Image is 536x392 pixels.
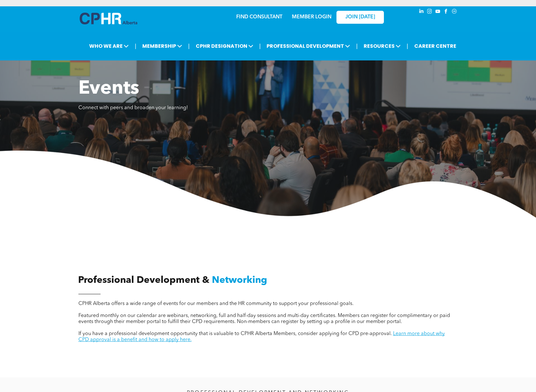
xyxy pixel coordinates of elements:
a: facebook [443,8,450,16]
span: MEMBERSHIP [140,40,184,52]
span: Featured monthly on our calendar are webinars, networking, full and half-day sessions and multi-d... [78,313,450,324]
span: WHO WE ARE [87,40,131,52]
span: If you have a professional development opportunity that is valuable to CPHR Alberta Members, cons... [78,331,392,336]
li: | [259,40,261,53]
a: FIND CONSULTANT [236,15,282,20]
a: instagram [426,8,433,16]
a: youtube [434,8,441,16]
span: JOIN [DATE] [345,14,375,20]
a: MEMBER LOGIN [292,15,331,20]
a: CAREER CENTRE [412,40,458,52]
a: Learn more about why CPD approval is a benefit and how to apply here. [78,331,445,342]
span: CPHR Alberta offers a wide range of events for our members and the HR community to support your p... [78,301,354,306]
li: | [407,40,408,53]
a: linkedin [418,8,425,16]
span: Events [78,79,139,98]
span: Networking [212,276,267,285]
a: Social network [451,8,458,16]
span: RESOURCES [362,40,403,52]
img: A blue and white logo for cp alberta [80,13,137,24]
span: PROFESSIONAL DEVELOPMENT [265,40,352,52]
li: | [356,40,358,53]
li: | [188,40,190,53]
span: CPHR DESIGNATION [194,40,255,52]
li: | [135,40,136,53]
span: Professional Development & [78,276,209,285]
span: Connect with peers and broaden your learning! [78,105,188,110]
a: JOIN [DATE] [336,11,384,24]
